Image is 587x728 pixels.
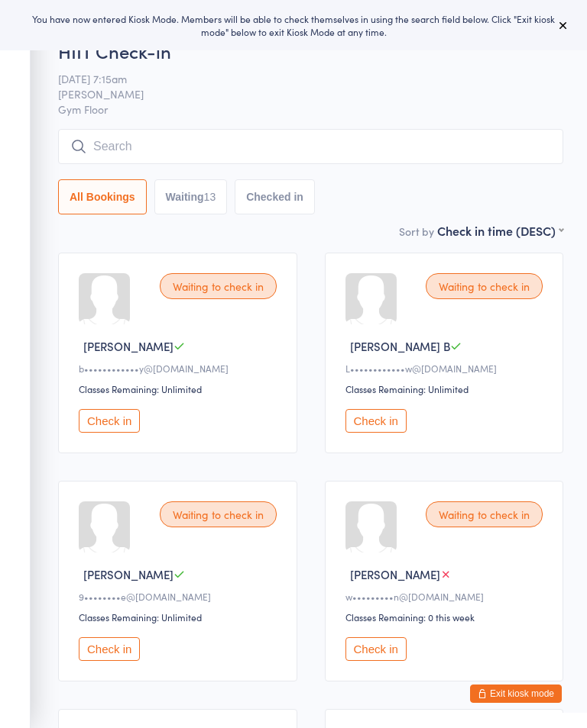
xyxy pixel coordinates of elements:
span: [PERSON_NAME] [83,566,174,582]
div: Check in time (DESC) [437,222,563,239]
div: 13 [204,191,216,203]
h2: HIIT Check-in [58,38,563,63]
span: Gym Floor [58,101,563,117]
input: Search [58,129,563,164]
div: Waiting to check in [426,501,543,527]
div: L••••••••••••w@[DOMAIN_NAME] [345,362,548,375]
div: b••••••••••••y@[DOMAIN_NAME] [79,362,281,375]
div: Classes Remaining: Unlimited [79,382,281,395]
span: [DATE] 7:15am [58,71,540,86]
button: Check in [345,637,407,661]
div: You have now entered Kiosk Mode. Members will be able to check themselves in using the search fie... [24,12,563,38]
div: Waiting to check in [160,501,277,527]
button: Checked in [235,179,315,214]
button: Check in [79,637,140,661]
div: Waiting to check in [426,273,543,299]
label: Sort by [399,224,434,239]
span: [PERSON_NAME] [58,86,540,101]
button: All Bookings [58,179,147,214]
button: Check in [345,409,407,433]
span: [PERSON_NAME] [83,338,174,354]
div: 9••••••••e@[DOMAIN_NAME] [79,590,281,603]
span: [PERSON_NAME] [350,566,440,582]
div: Classes Remaining: Unlimited [79,610,281,623]
div: Classes Remaining: 0 this week [345,610,548,623]
button: Waiting13 [154,179,228,214]
div: Waiting to check in [160,273,277,299]
button: Check in [79,409,140,433]
span: [PERSON_NAME] B [350,338,450,354]
div: Classes Remaining: Unlimited [345,382,548,395]
div: w•••••••••n@[DOMAIN_NAME] [345,590,548,603]
button: Exit kiosk mode [470,685,562,703]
